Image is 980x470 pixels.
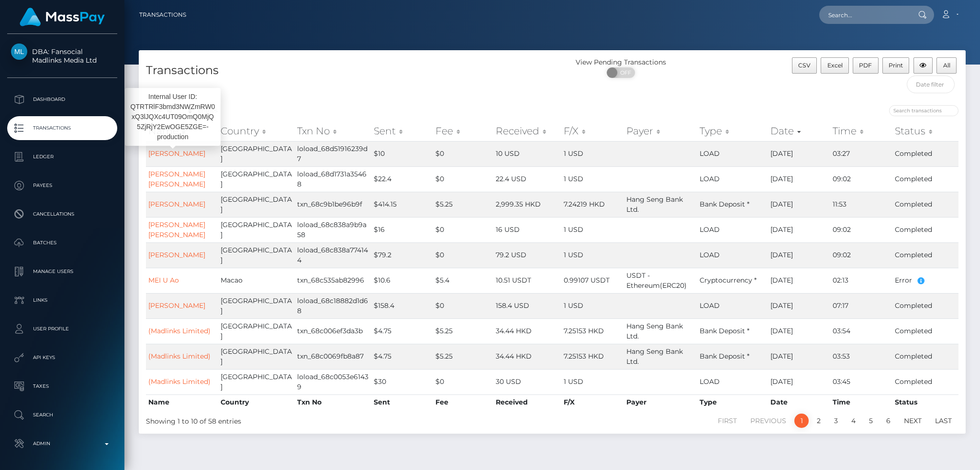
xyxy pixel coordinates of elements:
[295,121,371,141] th: Txn No: activate to sort column ascending
[218,293,295,318] td: [GEOGRAPHIC_DATA]
[768,293,830,318] td: [DATE]
[7,202,117,226] a: Cancellations
[812,414,826,428] a: 2
[829,414,843,428] a: 3
[371,318,433,344] td: $4.75
[493,394,561,410] th: Received
[697,268,768,293] td: Cryptocurrency *
[830,318,892,344] td: 03:54
[7,288,117,312] a: Links
[768,318,830,344] td: [DATE]
[907,76,955,93] input: Date filter
[11,44,27,60] img: Madlinks Media Ltd
[295,344,371,369] td: txn_68c0069fb8a87
[148,352,211,361] a: (Madlinks Limited)
[148,251,205,259] a: [PERSON_NAME]
[218,141,295,166] td: [GEOGRAPHIC_DATA]
[7,346,117,370] a: API Keys
[11,150,113,164] p: Ledger
[11,408,113,422] p: Search
[768,369,830,394] td: [DATE]
[148,276,179,284] a: MEI U Ao
[768,217,830,242] td: [DATE]
[768,344,830,369] td: [DATE]
[892,242,958,268] td: Completed
[794,414,809,428] a: 1
[930,414,957,428] a: Last
[830,394,892,410] th: Time
[864,414,878,428] a: 5
[697,121,768,141] th: Type: activate to sort column ascending
[11,236,113,250] p: Batches
[371,394,433,410] th: Sent
[561,394,624,410] th: F/X
[371,166,433,192] td: $22.4
[146,413,476,426] div: Showing 1 to 10 of 58 entries
[7,47,117,65] span: DBA: Fansocial Madlinks Media Ltd
[892,141,958,166] td: Completed
[561,268,624,293] td: 0.99107 USDT
[148,301,205,310] a: [PERSON_NAME]
[892,268,958,293] td: Error
[139,5,186,25] a: Transactions
[552,57,690,67] div: View Pending Transactions
[561,141,624,166] td: 1 USD
[561,293,624,318] td: 1 USD
[768,192,830,217] td: [DATE]
[792,57,817,74] button: CSV
[433,192,493,217] td: $5.25
[371,344,433,369] td: $4.75
[697,192,768,217] td: Bank Deposit *
[148,149,205,158] a: [PERSON_NAME]
[218,318,295,344] td: [GEOGRAPHIC_DATA]
[830,268,892,293] td: 02:13
[493,293,561,318] td: 158.4 USD
[433,121,493,141] th: Fee: activate to sort column ascending
[11,207,113,221] p: Cancellations
[7,145,117,169] a: Ledger
[148,327,211,335] a: (Madlinks Limited)
[493,166,561,192] td: 22.4 USD
[612,67,636,78] span: OFF
[20,8,105,26] img: MassPay Logo
[433,166,493,192] td: $0
[697,344,768,369] td: Bank Deposit *
[295,166,371,192] td: loload_68d1731a35468
[889,105,958,116] input: Search transactions
[830,217,892,242] td: 09:02
[295,217,371,242] td: loload_68c838a9b9a58
[146,62,545,79] h4: Transactions
[561,217,624,242] td: 1 USD
[218,217,295,242] td: [GEOGRAPHIC_DATA]
[882,57,910,74] button: Print
[892,121,958,141] th: Status: activate to sort column ascending
[830,293,892,318] td: 07:17
[433,217,493,242] td: $0
[830,242,892,268] td: 09:02
[7,231,117,255] a: Batches
[697,141,768,166] td: LOAD
[798,62,811,69] span: CSV
[433,293,493,318] td: $0
[697,293,768,318] td: LOAD
[768,166,830,192] td: [DATE]
[295,192,371,217] td: txn_68c9b1be96b9f
[11,178,113,193] p: Payees
[493,242,561,268] td: 79.2 USD
[7,374,117,398] a: Taxes
[11,379,113,393] p: Taxes
[830,121,892,141] th: Time: activate to sort column ascending
[7,403,117,427] a: Search
[830,166,892,192] td: 09:02
[561,192,624,217] td: 7.24219 HKD
[295,394,371,410] th: Txn No
[493,141,561,166] td: 10 USD
[768,394,830,410] th: Date
[218,166,295,192] td: [GEOGRAPHIC_DATA]
[892,318,958,344] td: Completed
[892,369,958,394] td: Completed
[218,394,295,410] th: Country
[218,268,295,293] td: Macao
[821,57,849,74] button: Excel
[433,268,493,293] td: $5.4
